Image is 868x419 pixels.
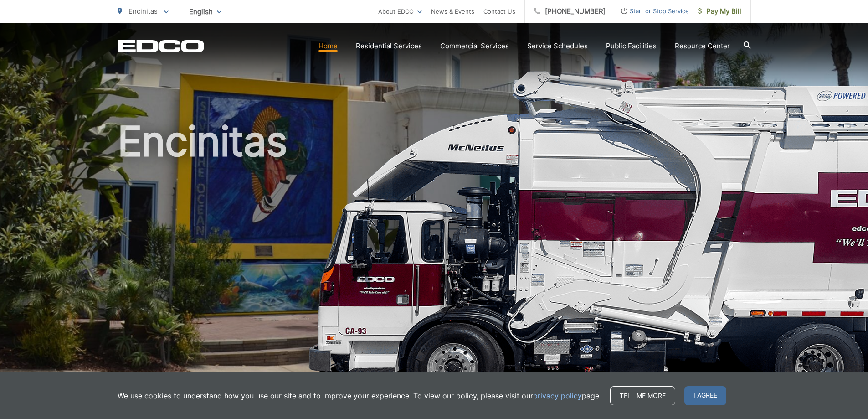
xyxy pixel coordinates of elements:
a: Commercial Services [440,41,509,52]
a: Service Schedules [527,41,588,52]
a: Contact Us [483,6,515,17]
a: EDCD logo. Return to the homepage. [118,40,204,52]
a: privacy policy [533,390,582,401]
p: We use cookies to understand how you use our site and to improve your experience. To view our pol... [118,390,601,401]
span: Pay My Bill [698,6,741,17]
a: Public Facilities [606,41,657,52]
span: English [182,4,228,20]
a: Residential Services [356,41,422,52]
span: Encinitas [128,7,158,16]
span: I agree [684,386,726,405]
a: Tell me more [610,386,675,405]
a: Resource Center [675,41,730,52]
h1: Encinitas [118,119,751,407]
a: Home [318,41,338,52]
a: About EDCO [378,6,422,17]
a: News & Events [431,6,474,17]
